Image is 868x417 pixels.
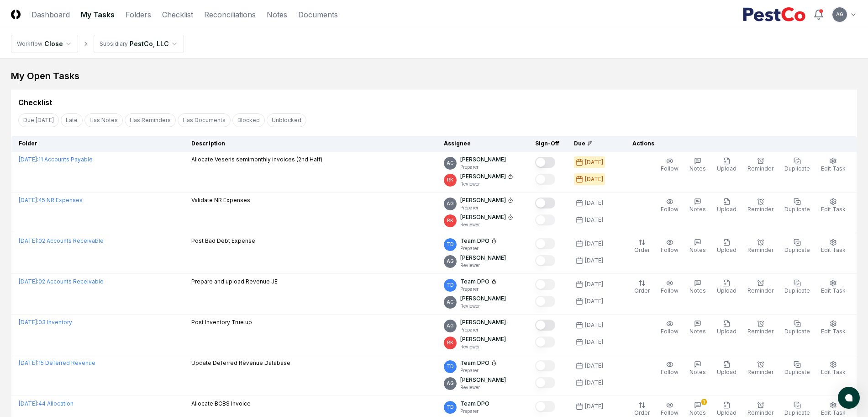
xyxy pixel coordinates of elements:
span: Order [634,409,650,416]
button: Has Notes [84,113,123,127]
p: Team DPO [460,359,489,367]
button: Mark complete [535,255,555,266]
a: Checklist [162,9,193,20]
div: 1 [701,399,707,405]
div: [DATE] [585,257,603,265]
span: AG [447,380,454,387]
span: Notes [689,165,706,172]
nav: breadcrumb [11,35,184,53]
button: Reminder [746,359,775,378]
a: [DATE]:03 Inventory [19,319,72,326]
button: Duplicate [783,155,812,175]
button: Reminder [746,318,775,337]
p: Reviewer [460,303,506,310]
button: Mark complete [535,360,555,371]
button: Mark complete [535,337,555,347]
button: Mark complete [535,320,555,331]
span: Duplicate [784,409,810,416]
span: Edit Task [821,165,846,172]
p: [PERSON_NAME] [460,376,506,384]
button: Reminder [746,237,775,256]
button: Follow [659,237,680,256]
a: [DATE]:11 Accounts Payable [19,156,93,163]
button: Mark complete [535,214,555,225]
button: Upload [715,196,738,215]
span: Duplicate [784,369,810,375]
p: [PERSON_NAME] [460,196,506,204]
span: Order [634,287,650,294]
p: Validate NR Expenses [191,196,250,204]
p: Team DPO [460,278,489,286]
p: [PERSON_NAME] [460,294,506,303]
div: [DATE] [585,338,603,346]
span: Upload [717,287,736,294]
button: Follow [659,278,680,297]
p: Preparer [460,204,513,211]
span: Follow [661,287,679,294]
button: Upload [715,155,738,175]
a: Notes [267,9,287,20]
span: [DATE] : [19,156,38,163]
span: Notes [689,409,706,416]
span: Notes [689,246,706,253]
span: Follow [661,328,679,335]
span: Duplicate [784,165,810,172]
th: Assignee [437,136,528,152]
span: RK [447,217,453,224]
span: [DATE] : [19,400,38,407]
span: AG [447,258,454,265]
button: Has Documents [178,113,231,127]
button: Upload [715,278,738,297]
button: Notes [688,278,708,297]
div: [DATE] [585,321,603,329]
p: Preparer [460,245,497,252]
img: Logo [11,10,21,19]
button: Mark complete [535,174,555,185]
span: Duplicate [784,287,810,294]
button: Unblocked [267,113,306,127]
p: Reviewer [460,343,506,350]
p: Preparer [460,367,497,374]
span: TD [447,282,454,289]
span: Upload [717,328,736,335]
button: Mark complete [535,296,555,307]
div: [DATE] [585,158,603,166]
span: RK [447,339,453,346]
p: Preparer [460,326,506,333]
span: Follow [661,206,679,213]
span: Upload [717,369,736,375]
button: Duplicate [783,196,812,215]
span: Edit Task [821,287,846,294]
span: Edit Task [821,328,846,335]
button: Follow [659,318,680,337]
span: AG [836,11,843,18]
span: [DATE] : [19,359,38,366]
span: Duplicate [784,246,810,253]
div: [DATE] [585,362,603,370]
button: Order [632,278,652,297]
p: Reviewer [460,221,513,228]
button: Upload [715,359,738,378]
span: Reminder [747,206,773,213]
button: Due Today [18,113,59,127]
button: Duplicate [783,318,812,337]
button: Follow [659,196,680,215]
a: [DATE]:44 Allocation [19,400,74,407]
span: AG [447,299,454,305]
button: Mark complete [535,157,555,168]
button: Mark complete [535,238,555,249]
div: My Open Tasks [11,69,857,82]
span: Reminder [747,246,773,253]
button: Reminder [746,155,775,175]
button: Mark complete [535,401,555,412]
span: Edit Task [821,409,846,416]
a: Folders [126,9,151,20]
div: [DATE] [585,379,603,387]
p: [PERSON_NAME] [460,155,506,164]
p: Reviewer [460,181,513,187]
button: Upload [715,318,738,337]
span: [DATE] : [19,278,38,285]
button: Has Reminders [125,113,176,127]
p: Allocate BCBS Invoice [191,400,251,408]
button: Follow [659,359,680,378]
